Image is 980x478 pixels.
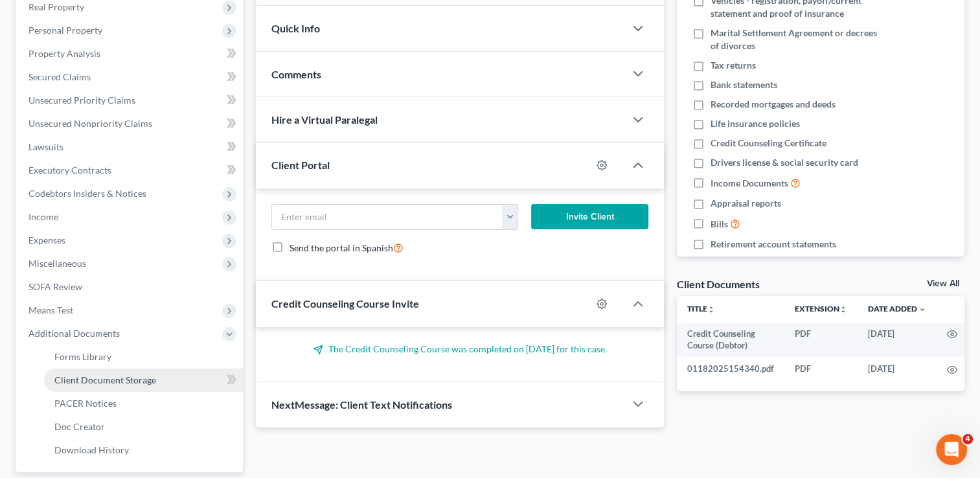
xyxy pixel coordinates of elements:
span: Means Test [28,304,73,315]
a: Property Analysis [18,42,243,65]
td: [DATE] [858,322,937,358]
span: Miscellaneous [28,258,86,269]
span: Income [28,211,58,222]
span: Marital Settlement Agreement or decrees of divorces [711,27,882,52]
a: Unsecured Priority Claims [18,89,243,112]
span: Retirement account statements [711,238,836,251]
span: SOFA Review [28,281,82,292]
span: Secured Claims [28,71,91,82]
span: Real Property [28,1,84,12]
span: Send the portal in Spanish [290,242,393,253]
span: Appraisal reports [711,197,781,210]
input: Enter email [272,205,503,229]
i: unfold_more [707,306,715,313]
span: Client Portal [271,159,330,171]
a: Executory Contracts [18,159,243,182]
span: Forms Library [54,351,111,362]
span: Executory Contracts [28,165,111,176]
span: Bills [711,218,728,231]
a: Forms Library [44,345,243,369]
span: Recorded mortgages and deeds [711,98,836,111]
a: Download History [44,438,243,462]
td: PDF [784,322,858,358]
a: View All [927,279,959,288]
span: Credit Counseling Course Invite [271,297,419,310]
span: Drivers license & social security card [711,156,858,169]
span: Bank statements [711,78,777,91]
i: unfold_more [839,306,847,313]
a: Unsecured Nonpriority Claims [18,112,243,135]
span: Tax returns [711,59,756,72]
td: PDF [784,357,858,380]
span: Doc Creator [54,421,105,432]
span: Codebtors Insiders & Notices [28,188,146,199]
span: 4 [963,434,973,444]
a: Secured Claims [18,65,243,89]
td: [DATE] [858,357,937,380]
span: Additional Documents [28,328,120,339]
td: 01182025154340.pdf [677,357,784,380]
a: SOFA Review [18,275,243,299]
span: Credit Counseling Certificate [711,137,826,150]
span: Client Document Storage [54,374,156,385]
div: Client Documents [677,277,760,291]
span: NextMessage: Client Text Notifications [271,398,452,411]
span: Lawsuits [28,141,63,152]
a: Extensionunfold_more [795,304,847,313]
td: Credit Counseling Course (Debtor) [677,322,784,358]
span: Download History [54,444,129,455]
span: Unsecured Priority Claims [28,95,135,106]
a: PACER Notices [44,392,243,415]
span: Quick Info [271,22,320,34]
a: Client Document Storage [44,369,243,392]
a: Date Added expand_more [868,304,926,313]
p: The Credit Counseling Course was completed on [DATE] for this case. [271,343,648,356]
iframe: Intercom live chat [936,434,967,465]
span: Expenses [28,234,65,245]
a: Lawsuits [18,135,243,159]
span: Income Documents [711,177,788,190]
a: Doc Creator [44,415,243,438]
span: Property Analysis [28,48,100,59]
span: Personal Property [28,25,102,36]
a: Titleunfold_more [687,304,715,313]
span: Life insurance policies [711,117,800,130]
i: expand_more [918,306,926,313]
span: Hire a Virtual Paralegal [271,113,378,126]
span: Unsecured Nonpriority Claims [28,118,152,129]
button: Invite Client [531,204,648,230]
span: PACER Notices [54,398,117,409]
span: Comments [271,68,321,80]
